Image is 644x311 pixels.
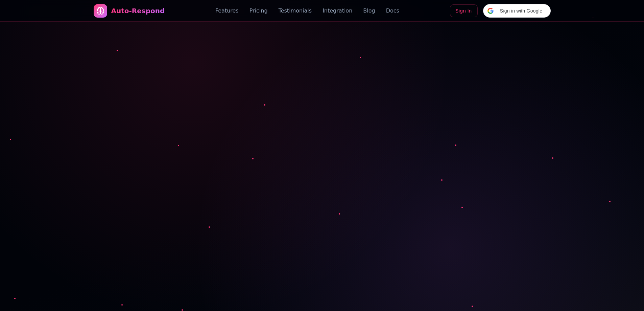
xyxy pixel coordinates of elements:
[279,7,312,15] a: Testimonials
[363,7,375,15] a: Blog
[480,17,554,32] iframe: Sign in with Google Button
[386,7,399,15] a: Docs
[496,7,546,15] span: Sign in with Google
[450,4,478,17] a: Sign In
[215,7,239,15] a: Features
[111,6,165,16] div: Auto-Respond
[249,7,268,15] a: Pricing
[323,7,352,15] a: Integration
[483,4,551,18] div: Sign in with Google
[94,4,165,18] a: Auto-Respond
